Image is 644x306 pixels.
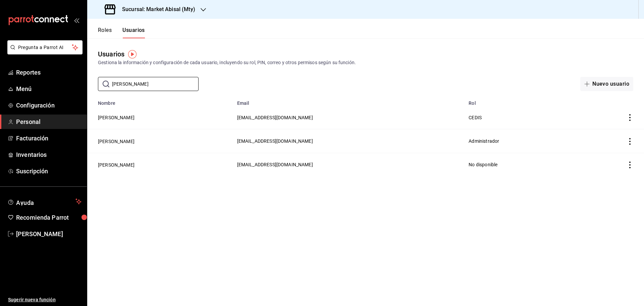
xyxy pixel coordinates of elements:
th: Email [233,96,465,106]
button: [PERSON_NAME] [98,138,135,145]
button: Roles [98,27,112,38]
span: Facturación [16,134,82,143]
button: Nuevo usuario [580,77,633,91]
span: [EMAIL_ADDRESS][DOMAIN_NAME] [237,138,313,144]
span: CEDIS [469,115,482,120]
span: Menú [16,84,82,93]
button: actions [627,138,633,145]
div: navigation tabs [98,27,145,38]
th: Rol [465,96,577,106]
span: Personal [16,117,82,126]
th: Nombre [87,96,233,106]
span: Sugerir nueva función [8,296,82,303]
span: Configuración [16,101,82,110]
td: No disponible [465,153,577,176]
span: Ayuda [16,198,73,206]
span: [PERSON_NAME] [16,229,82,238]
button: actions [627,162,633,168]
img: Tooltip marker [128,50,137,58]
a: Pregunta a Parrot AI [5,49,83,56]
span: Recomienda Parrot [16,213,82,222]
span: [EMAIL_ADDRESS][DOMAIN_NAME] [237,162,313,167]
button: [PERSON_NAME] [98,114,135,121]
input: Buscar usuario [112,77,199,91]
span: [EMAIL_ADDRESS][DOMAIN_NAME] [237,115,313,120]
table: employeesTable [87,96,644,176]
button: [PERSON_NAME] [98,162,135,168]
button: open_drawer_menu [74,17,79,23]
button: Usuarios [122,27,145,38]
span: Suscripción [16,167,82,176]
h3: Sucursal: Market Abisal (Mty) [117,5,195,13]
div: Usuarios [98,49,124,59]
button: actions [627,114,633,121]
span: Reportes [16,68,82,77]
span: Administrador [469,138,499,144]
div: Gestiona la información y configuración de cada usuario, incluyendo su rol, PIN, correo y otros p... [98,59,633,66]
span: Inventarios [16,150,82,159]
span: Pregunta a Parrot AI [18,44,72,51]
button: Pregunta a Parrot AI [7,40,83,54]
